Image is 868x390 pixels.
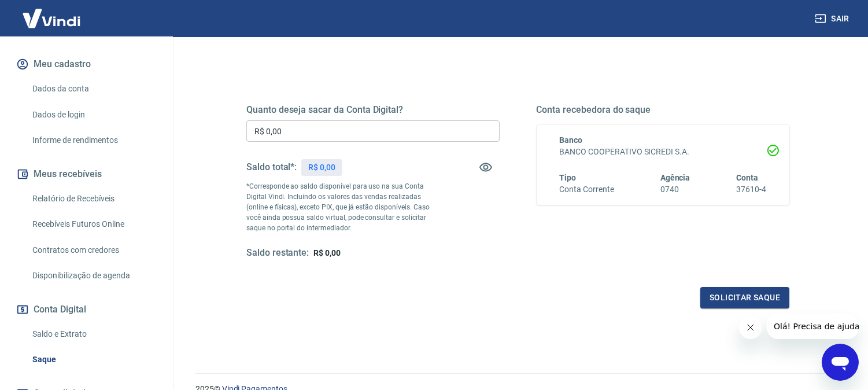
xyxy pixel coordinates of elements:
iframe: Botão para abrir a janela de mensagens [822,344,859,381]
span: Agência [660,173,690,182]
h6: 0740 [660,183,690,196]
h5: Saldo total*: [246,161,297,173]
button: Meu cadastro [14,51,159,77]
button: Solicitar saque [700,287,789,308]
h6: 37610-4 [736,183,766,196]
img: Vindi [14,1,89,36]
a: Disponibilização de agenda [28,264,159,288]
a: Dados de login [28,103,159,127]
h6: Conta Corrente [560,183,614,196]
h5: Quanto deseja sacar da Conta Digital? [246,104,500,116]
span: Olá! Precisa de ajuda? [7,8,97,17]
button: Meus recebíveis [14,161,159,187]
h5: Saldo restante: [246,247,309,259]
a: Saque [28,348,159,371]
span: R$ 0,00 [313,248,341,257]
a: Contratos com credores [28,238,159,262]
button: Conta Digital [14,297,159,322]
iframe: Mensagem da empresa [767,314,859,339]
span: Conta [736,173,758,182]
span: Banco [560,135,583,145]
h6: BANCO COOPERATIVO SICREDI S.A. [560,146,767,158]
p: *Corresponde ao saldo disponível para uso na sua Conta Digital Vindi. Incluindo os valores das ve... [246,181,436,233]
a: Dados da conta [28,77,159,101]
a: Relatório de Recebíveis [28,187,159,211]
h5: Conta recebedora do saque [537,104,790,116]
button: Sair [812,8,854,30]
a: Recebíveis Futuros Online [28,212,159,236]
a: Informe de rendimentos [28,128,159,152]
a: Saldo e Extrato [28,322,159,346]
iframe: Fechar mensagem [739,316,762,339]
span: Tipo [560,173,577,182]
p: R$ 0,00 [308,161,335,174]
